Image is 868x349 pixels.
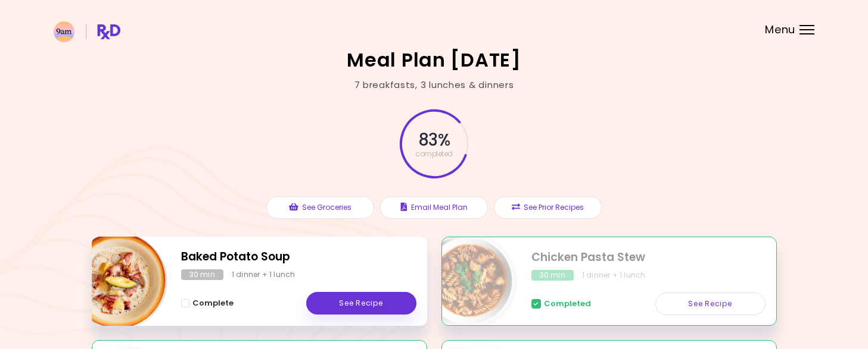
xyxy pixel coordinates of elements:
[232,269,295,280] div: 1 dinner + 1 lunch
[494,196,602,219] button: See Prior Recipes
[181,269,223,280] div: 30 min
[306,292,416,315] a: See Recipe - Baked Potato Soup
[380,196,488,219] button: Email Meal Plan
[531,249,766,266] h2: Chicken Pasta Stew
[419,232,518,331] img: Info - Chicken Pasta Stew
[531,270,574,281] div: 30 min
[192,298,234,308] span: Complete
[181,296,234,310] button: Complete - Baked Potato Soup
[655,293,766,315] a: See Recipe - Chicken Pasta Stew
[69,232,167,331] img: Info - Baked Potato Soup
[347,51,521,70] h2: Meal Plan [DATE]
[181,249,416,266] h2: Baked Potato Soup
[266,196,374,219] button: See Groceries
[765,24,795,35] span: Menu
[415,150,453,158] span: completed
[418,130,449,150] span: 83 %
[544,299,591,309] span: Completed
[582,270,646,281] div: 1 dinner + 1 lunch
[54,21,120,42] img: RxDiet
[354,78,514,92] div: 7 breakfasts , 3 lunches & dinners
